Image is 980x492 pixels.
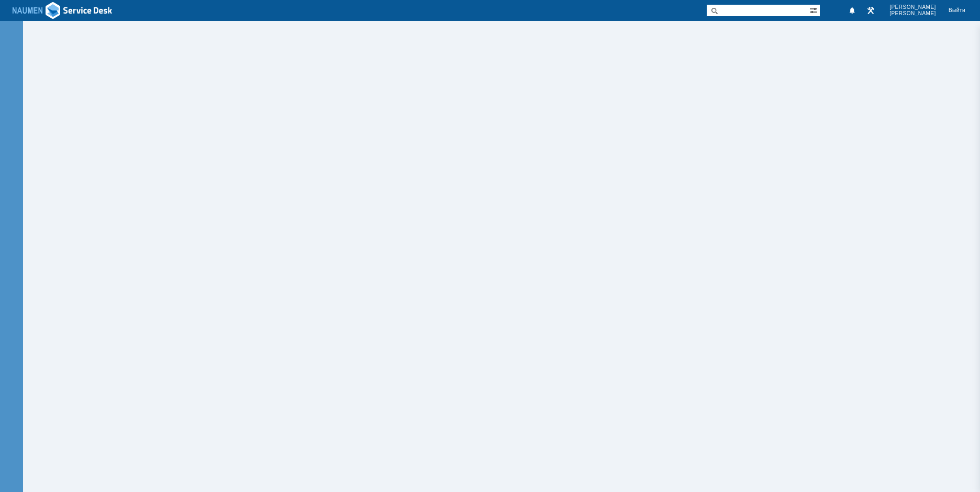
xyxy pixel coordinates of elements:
a: Перейти на домашнюю страницу [13,1,113,20]
span: [PERSON_NAME] [889,10,936,17]
a: Перейти в интерфейс администратора [864,4,877,17]
span: Расширенный поиск [809,5,820,15]
span: [PERSON_NAME] [889,4,936,10]
img: Ad3g3kIAYj9CAAAAAElFTkSuQmCC [13,1,113,20]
